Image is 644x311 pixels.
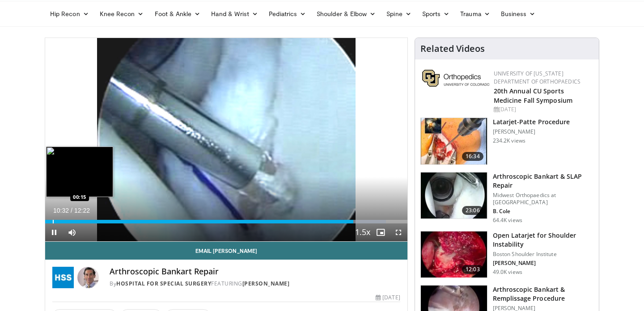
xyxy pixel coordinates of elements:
p: 49.0K views [493,269,522,276]
a: University of [US_STATE] Department of Orthopaedics [494,70,580,85]
a: 23:06 Arthroscopic Bankart & SLAP Repair Midwest Orthopaedics at [GEOGRAPHIC_DATA] B. Cole 64.4K ... [420,172,593,224]
a: Knee Recon [94,5,149,23]
h3: Arthroscopic Bankart & Remplissage Procedure [493,285,593,303]
span: 16:34 [462,152,483,161]
img: 617583_3.png.150x105_q85_crop-smart_upscale.jpg [421,118,487,164]
div: [DATE] [494,105,592,113]
button: Playback Rate [354,223,372,241]
a: Shoulder & Elbow [311,5,381,23]
span: / [71,207,72,214]
p: 64.4K views [493,217,522,224]
video-js: Video Player [45,38,407,242]
img: 944938_3.png.150x105_q85_crop-smart_upscale.jpg [421,231,487,278]
img: Hospital for Special Surgery [52,267,74,288]
a: [PERSON_NAME] [242,280,290,287]
a: Trauma [455,5,496,23]
a: Business [496,5,541,23]
p: 234.2K views [493,137,525,144]
img: 355603a8-37da-49b6-856f-e00d7e9307d3.png.150x105_q85_autocrop_double_scale_upscale_version-0.2.png [422,70,489,87]
div: By FEATURING [110,280,400,288]
h4: Arthroscopic Bankart Repair [110,267,400,277]
a: 12:03 Open Latarjet for Shoulder Instability Boston Shoulder Institute [PERSON_NAME] 49.0K views [420,231,593,278]
a: Hand & Wrist [206,5,263,23]
a: Hip Recon [45,5,94,23]
span: 12:03 [462,265,483,274]
h3: Arthroscopic Bankart & SLAP Repair [493,172,593,190]
h4: Related Videos [420,43,485,54]
img: cole_0_3.png.150x105_q85_crop-smart_upscale.jpg [421,172,487,219]
p: [PERSON_NAME] [493,260,593,267]
img: Avatar [77,267,99,288]
div: Progress Bar [45,220,407,223]
span: 10:32 [53,207,69,214]
p: [PERSON_NAME] [493,128,570,135]
a: Foot & Ankle [149,5,206,23]
img: image.jpeg [46,147,113,197]
p: Boston Shoulder Institute [493,251,593,258]
button: Enable picture-in-picture mode [372,223,390,241]
button: Pause [45,223,63,241]
h3: Latarjet-Patte Procedure [493,118,570,126]
a: 16:34 Latarjet-Patte Procedure [PERSON_NAME] 234.2K views [420,118,593,165]
span: 23:06 [462,206,483,215]
button: Fullscreen [390,223,407,241]
div: [DATE] [376,294,400,302]
h3: Open Latarjet for Shoulder Instability [493,231,593,249]
a: Sports [417,5,455,23]
p: B. Cole [493,208,593,215]
a: 20th Annual CU Sports Medicine Fall Symposium [494,87,572,105]
a: Hospital for Special Surgery [116,280,211,287]
span: 12:22 [74,207,90,214]
a: Email [PERSON_NAME] [45,242,407,260]
a: Spine [381,5,416,23]
a: Pediatrics [263,5,311,23]
p: Midwest Orthopaedics at [GEOGRAPHIC_DATA] [493,192,593,206]
button: Mute [63,223,81,241]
